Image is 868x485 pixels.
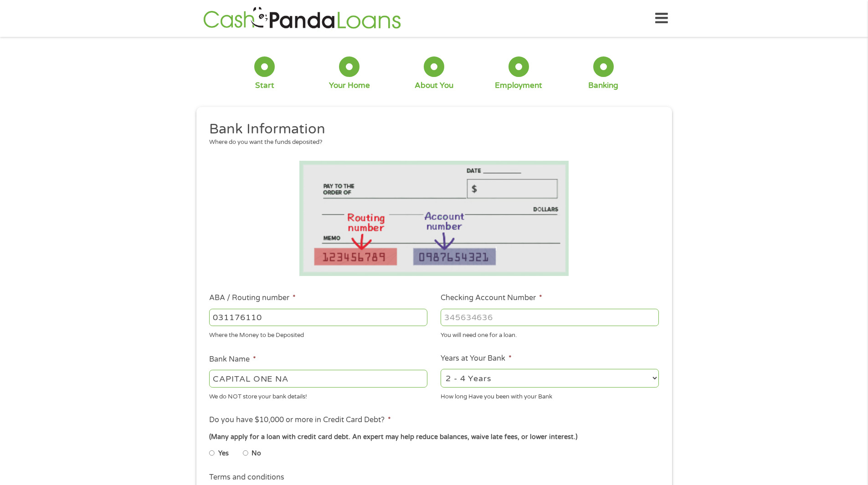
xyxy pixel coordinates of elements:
[209,309,427,326] input: 263177916
[209,432,658,442] div: (Many apply for a loan with credit card debt. An expert may help reduce balances, waive late fees...
[441,293,542,303] label: Checking Account Number
[209,120,652,138] h2: Bank Information
[209,293,296,303] label: ABA / Routing number
[200,5,404,31] img: GetLoanNow Logo
[441,354,512,363] label: Years at Your Bank
[441,389,659,401] div: How long Have you been with your Bank
[441,328,659,340] div: You will need one for a loan.
[588,81,618,91] div: Banking
[252,449,261,459] label: No
[209,138,652,147] div: Where do you want the funds deposited?
[299,161,569,276] img: Routing number location
[209,415,391,425] label: Do you have $10,000 or more in Credit Card Debt?
[209,355,256,364] label: Bank Name
[415,81,453,91] div: About You
[209,328,427,340] div: Where the Money to be Deposited
[329,81,370,91] div: Your Home
[441,309,659,326] input: 345634636
[495,81,542,91] div: Employment
[255,81,274,91] div: Start
[209,473,284,482] label: Terms and conditions
[218,449,229,459] label: Yes
[209,389,427,401] div: We do NOT store your bank details!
